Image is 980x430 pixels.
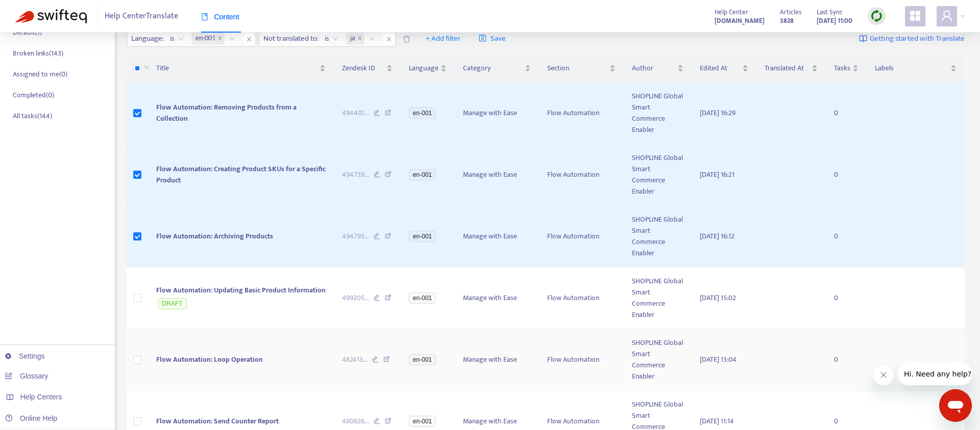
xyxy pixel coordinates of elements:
[409,292,436,304] span: en-001
[191,33,225,45] span: en-001
[346,33,364,45] span: ja
[826,83,867,144] td: 0
[342,63,384,74] span: Zendesk ID
[898,363,972,385] iframe: 会社からのメッセージ
[325,31,338,46] span: is
[700,354,737,365] span: [DATE] 13:04
[409,169,436,180] span: en-001
[700,292,736,304] span: [DATE] 15:02
[401,55,455,83] th: Language
[242,33,256,45] span: close
[156,415,279,427] span: Flow Automation: Send Counter Report
[834,63,850,74] span: Tasks
[143,64,150,70] span: down
[342,292,369,304] span: 499205 ...
[455,267,540,329] td: Manage with Ease
[765,63,810,74] span: Translated At
[826,144,867,206] td: 0
[873,365,894,385] iframe: メッセージを閉じる
[939,389,972,422] iframe: メッセージングウィンドウを開くボタン
[700,63,740,74] span: Edited At
[471,31,513,47] button: saveSave
[539,329,624,391] td: Flow Automation
[479,33,506,45] span: Save
[455,144,540,206] td: Manage with Ease
[479,34,486,42] span: save
[780,7,801,18] span: Articles
[409,63,438,74] span: Language
[201,13,208,20] span: book
[715,7,748,18] span: Help Center
[870,33,965,45] span: Getting started with Translate
[624,144,692,206] td: SHOPLINE Global Smart Commerce Enabler
[455,55,540,83] th: Category
[817,7,843,18] span: Last Sync
[859,35,867,43] img: image-link
[700,415,734,427] span: [DATE] 11:14
[409,231,436,242] span: en-001
[127,31,165,46] span: Language :
[455,329,540,391] td: Manage with Ease
[624,83,692,144] td: SHOPLINE Global Smart Commerce Enabler
[342,416,369,427] span: 480826 ...
[5,414,57,422] a: Online Help
[418,31,469,47] button: + Add filter
[156,230,273,242] span: Flow Automation: Archiving Products
[463,63,523,74] span: Category
[700,230,734,242] span: [DATE] 16:12
[826,55,867,83] th: Tasks
[148,55,334,83] th: Title
[539,83,624,144] td: Flow Automation
[342,169,369,180] span: 494739 ...
[156,284,326,296] span: Flow Automation: Updating Basic Product Information
[259,31,320,46] span: Not translated to :
[426,33,461,45] span: + Add filter
[342,354,367,365] span: 482413 ...
[817,15,852,26] strong: [DATE] 11:00
[342,231,369,242] span: 494795 ...
[409,354,436,365] span: en-001
[13,90,54,100] p: Completed ( 0 )
[201,13,239,21] span: Content
[859,31,965,47] a: Getting started with Translate
[15,9,87,23] img: Swifteq
[941,10,953,22] span: user
[409,416,436,427] span: en-001
[826,329,867,391] td: 0
[13,48,63,59] p: Broken links ( 143 )
[539,144,624,206] td: Flow Automation
[539,267,624,329] td: Flow Automation
[350,33,355,45] span: ja
[334,55,401,83] th: Zendesk ID
[692,55,756,83] th: Edited At
[403,35,410,43] span: delete
[624,206,692,267] td: SHOPLINE Global Smart Commerce Enabler
[624,329,692,391] td: SHOPLINE Global Smart Commerce Enabler
[357,36,362,42] span: close
[780,15,794,26] strong: 3828
[826,267,867,329] td: 0
[20,393,62,401] span: Help Centers
[156,63,318,74] span: Title
[867,55,965,83] th: Labels
[909,10,921,22] span: appstore
[158,298,187,309] span: DRAFT
[875,63,948,74] span: Labels
[455,83,540,144] td: Manage with Ease
[13,111,52,121] p: All tasks ( 144 )
[156,354,263,365] span: Flow Automation: Loop Operation
[826,206,867,267] td: 0
[342,107,369,119] span: 494401 ...
[624,267,692,329] td: SHOPLINE Global Smart Commerce Enabler
[756,55,826,83] th: Translated At
[5,352,45,360] a: Settings
[5,372,48,380] a: Glossary
[455,206,540,267] td: Manage with Ease
[632,63,675,74] span: Author
[700,169,734,180] span: [DATE] 16:21
[870,10,883,22] img: sync.dc5367851b00ba804db3.png
[539,55,624,83] th: Section
[715,15,765,26] a: [DOMAIN_NAME]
